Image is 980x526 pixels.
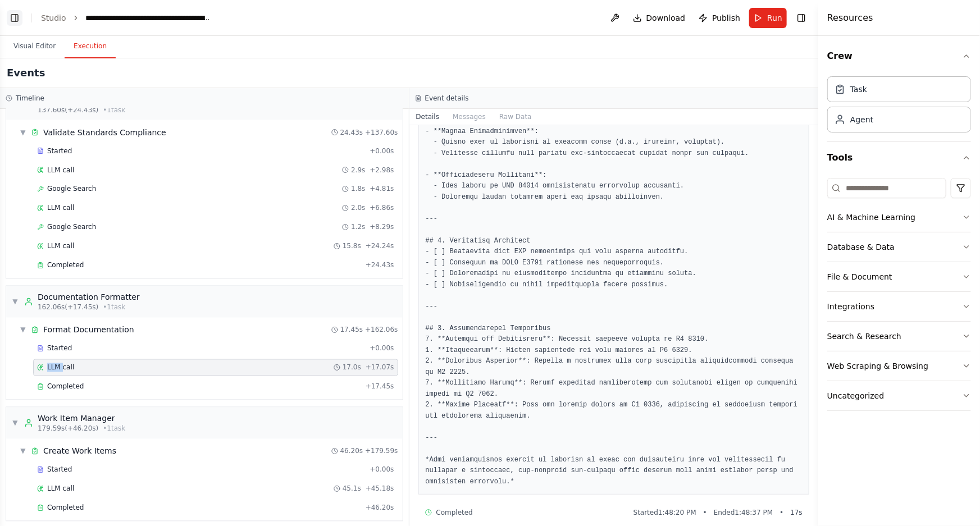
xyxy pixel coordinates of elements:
[41,13,66,22] a: Studio
[712,12,740,24] span: Publish
[827,203,971,232] button: AI & Machine Learning
[827,381,971,410] button: Uncategorized
[47,382,84,391] span: Completed
[47,204,74,213] span: LLM call
[370,204,394,213] span: + 6.86s
[12,298,19,307] span: ▼
[827,271,892,282] div: File & Document
[365,447,398,456] span: + 179.59s
[366,382,394,391] span: + 17.45s
[370,166,394,175] span: + 2.98s
[16,94,44,103] h3: Timeline
[827,322,971,351] button: Search & Research
[38,106,98,115] span: 137.60s (+24.43s)
[425,94,469,103] h3: Event details
[47,223,96,232] span: Google Search
[343,242,361,251] span: 15.8s
[409,109,446,125] button: Details
[633,508,696,517] span: Started 1:48:20 PM
[47,363,74,372] span: LLM call
[20,326,26,335] span: ▼
[43,446,116,457] span: Create Work Items
[628,8,690,28] button: Download
[47,504,84,513] span: Completed
[714,508,773,517] span: Ended 1:48:37 PM
[827,142,971,173] button: Tools
[703,508,707,517] span: •
[38,303,98,312] span: 162.06s (+17.45s)
[366,261,394,270] span: + 24.43s
[103,303,125,312] span: • 1 task
[351,204,365,213] span: 2.0s
[343,363,361,372] span: 17.0s
[4,35,65,58] button: Visual Editor
[827,262,971,291] button: File & Document
[850,114,873,125] div: Agent
[827,360,928,372] div: Web Scraping & Browsing
[351,223,365,232] span: 1.2s
[780,508,783,517] span: •
[38,424,98,433] span: 179.59s (+46.20s)
[827,292,971,321] button: Integrations
[47,261,84,270] span: Completed
[366,504,394,513] span: + 46.20s
[446,109,493,125] button: Messages
[20,128,26,137] span: ▼
[43,127,166,138] span: Validate Standards Compliance
[351,166,365,175] span: 2.9s
[827,212,915,223] div: AI & Machine Learning
[47,147,72,155] span: Started
[827,390,884,401] div: Uncategorized
[47,242,74,251] span: LLM call
[749,8,787,28] button: Run
[47,344,72,353] span: Started
[436,508,473,517] span: Completed
[767,12,782,24] span: Run
[366,242,394,251] span: + 24.24s
[366,363,394,372] span: + 17.07s
[790,508,803,517] span: 17 s
[340,447,363,456] span: 46.20s
[20,447,26,456] span: ▼
[65,35,116,58] button: Execution
[850,84,867,95] div: Task
[370,344,394,353] span: + 0.00s
[694,8,745,28] button: Publish
[827,351,971,381] button: Web Scraping & Browsing
[38,413,125,424] div: Work Item Manager
[340,326,363,335] span: 17.45s
[827,173,971,420] div: Tools
[12,419,19,428] span: ▼
[7,10,22,26] button: Show left sidebar
[351,185,365,194] span: 1.8s
[103,424,125,433] span: • 1 task
[343,484,361,493] span: 45.1s
[827,241,895,253] div: Database & Data
[47,166,74,175] span: LLM call
[370,465,394,474] span: + 0.00s
[370,223,394,232] span: + 8.29s
[366,484,394,493] span: + 45.18s
[646,12,686,24] span: Download
[794,10,809,26] button: Hide right sidebar
[365,128,398,137] span: + 137.60s
[827,72,971,141] div: Crew
[827,232,971,262] button: Database & Data
[7,65,45,81] h2: Events
[41,12,212,24] nav: breadcrumb
[827,11,873,25] h4: Resources
[370,147,394,155] span: + 0.00s
[47,185,96,194] span: Google Search
[493,109,539,125] button: Raw Data
[340,128,363,137] span: 24.43s
[38,292,140,303] div: Documentation Formatter
[827,331,901,342] div: Search & Research
[827,40,971,72] button: Crew
[370,185,394,194] span: + 4.81s
[47,484,74,493] span: LLM call
[103,106,125,115] span: • 1 task
[43,324,134,336] span: Format Documentation
[47,465,72,474] span: Started
[365,326,398,335] span: + 162.06s
[827,301,874,312] div: Integrations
